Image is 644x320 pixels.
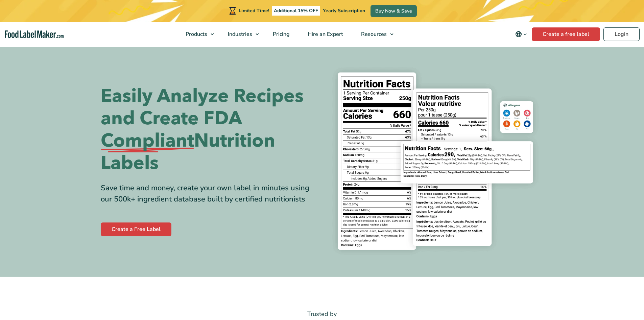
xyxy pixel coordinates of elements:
[603,27,640,41] a: Login
[306,30,344,38] span: Hire an Expert
[352,22,397,47] a: Resources
[359,30,387,38] span: Resources
[271,30,290,38] span: Pricing
[226,30,253,38] span: Industries
[510,27,532,41] button: Change language
[272,6,320,16] span: Additional 15% OFF
[5,30,64,38] a: Food Label Maker homepage
[101,222,171,236] a: Create a Free Label
[101,309,544,319] p: Trusted by
[323,7,365,14] span: Yearly Subscription
[184,30,208,38] span: Products
[101,183,317,205] div: Save time and money, create your own label in minutes using our 500k+ ingredient database built b...
[177,22,217,47] a: Products
[264,22,297,47] a: Pricing
[239,7,269,14] span: Limited Time!
[371,5,417,17] a: Buy Now & Save
[532,27,600,41] a: Create a free label
[101,130,194,152] span: Compliant
[299,22,351,47] a: Hire an Expert
[101,85,317,174] h1: Easily Analyze Recipes and Create FDA Nutrition Labels
[219,22,262,47] a: Industries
